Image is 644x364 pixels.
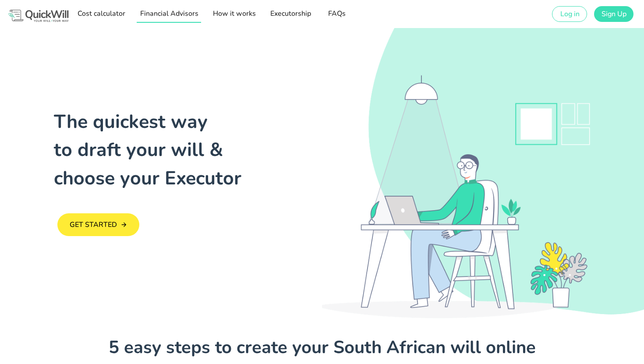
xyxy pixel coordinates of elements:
[77,9,125,18] span: Cost calculator
[594,6,633,22] a: Sign Up
[210,5,258,23] a: How it works
[69,220,117,230] span: GET STARTED
[68,334,577,360] h2: 5 easy steps to create your South African will online
[552,6,587,22] a: Log in
[322,28,644,318] div: Online will creation
[559,9,579,19] span: Log in
[57,213,140,236] a: GET STARTED
[54,108,322,193] h1: The quickest way to draft your will & choose your Executor
[137,5,201,23] a: Financial Advisors
[7,8,70,23] img: Logo
[139,9,198,18] span: Financial Advisors
[270,9,311,18] span: Executorship
[601,9,626,19] span: Sign Up
[325,9,348,18] span: FAQs
[212,9,256,18] span: How it works
[74,5,128,23] a: Cost calculator
[322,5,350,23] a: FAQs
[267,5,314,23] a: Executorship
